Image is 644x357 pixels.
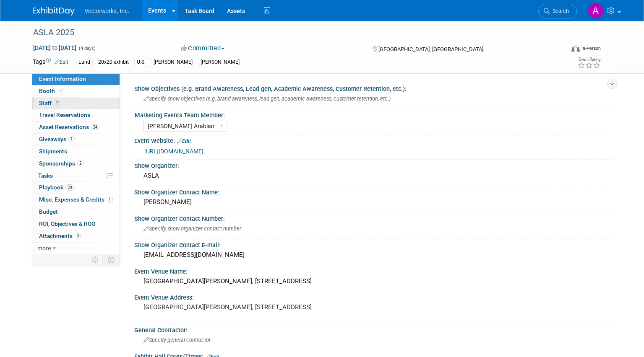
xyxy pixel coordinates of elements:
span: Booth [39,88,65,94]
td: Toggle Event Tabs [102,254,120,265]
div: General Contractor: [134,324,612,334]
a: Giveaways1 [32,134,120,145]
span: to [51,44,59,51]
span: 1 [68,136,75,142]
span: [GEOGRAPHIC_DATA], [GEOGRAPHIC_DATA] [378,46,483,52]
div: Event Rating [578,57,600,62]
span: Staff [39,100,60,106]
div: Land [76,58,93,67]
span: Specify show organizer contact number [143,225,241,232]
span: Sponsorships [39,160,83,167]
a: Travel Reservations [32,109,120,121]
span: Vectorworks, Inc. [85,8,130,14]
span: 3 [75,233,81,239]
span: Attachments [39,233,81,239]
div: 20x20 exhibit [96,58,131,67]
span: Budget [39,208,58,215]
span: 7 [54,100,60,106]
div: [PERSON_NAME] [198,58,242,67]
span: Asset Reservations [39,124,99,130]
span: Playbook [39,184,74,191]
a: Budget [32,206,120,218]
td: Tags [33,57,68,67]
a: Staff7 [32,98,120,109]
div: Event Format [517,44,601,56]
span: Specify general contractor [143,337,211,343]
a: Edit [177,138,191,144]
span: Misc. Expenses & Credits [39,196,113,203]
span: ROI, Objectives & ROO [39,220,95,227]
span: 1 [107,197,113,203]
td: Personalize Event Tab Strip [88,254,103,265]
div: Marketing Events Team Member: [135,109,608,119]
div: [PERSON_NAME] [141,196,605,209]
img: ExhibitDay [33,7,75,16]
div: Show Organizer Contact Number: [134,212,612,223]
span: Shipments [39,148,67,155]
div: ASLA [141,169,605,182]
span: more [37,245,51,251]
div: [PERSON_NAME] [151,58,195,67]
div: Show Organizer: [134,160,612,170]
pre: [GEOGRAPHIC_DATA][PERSON_NAME], [STREET_ADDRESS] [143,303,324,311]
button: Committed [178,44,228,53]
i: Booth reservation complete [59,88,63,93]
span: Tasks [38,172,53,179]
span: 20 [65,184,74,191]
div: Event Website: [134,135,612,145]
div: U.S. [134,58,148,67]
a: Search [538,4,577,18]
a: Tasks [32,170,120,182]
a: [URL][DOMAIN_NAME] [144,148,203,155]
img: Format-Inperson.png [571,45,580,52]
div: Show Organizer Contact Name: [134,186,612,197]
a: Asset Reservations24 [32,122,120,133]
div: Event Venue Name: [134,265,612,276]
a: Sponsorships2 [32,158,120,170]
span: 24 [91,124,99,130]
a: Playbook20 [32,182,120,194]
a: more [32,243,120,254]
span: 2 [77,160,83,166]
div: Show Organizer Contact E-mail: [134,239,612,249]
img: Alice Lowy [588,3,604,19]
div: Show Objectives (e.g. Brand Awareness, Lead gen, Academic Awareness, Customer Retention, etc.): [134,83,612,93]
div: Event Venue Address: [134,291,612,302]
div: [GEOGRAPHIC_DATA][PERSON_NAME], [STREET_ADDRESS] [141,275,605,288]
span: Giveaways [39,136,75,142]
div: In-Person [581,45,601,52]
a: Misc. Expenses & Credits1 [32,194,120,206]
div: ASLA 2025 [30,25,553,40]
span: Specify show objectives (e.g. brand awareness, lead gen, academic awareness, customer retention, ... [143,96,391,102]
a: Shipments [32,146,120,158]
a: Event Information [32,73,120,85]
span: (4 days) [78,46,96,51]
span: Travel Reservations [39,111,90,118]
a: Edit [55,59,68,65]
div: [EMAIL_ADDRESS][DOMAIN_NAME] [141,248,605,261]
span: [DATE] [DATE] [33,44,77,52]
span: Event Information [39,75,86,82]
a: ROI, Objectives & ROO [32,218,120,230]
span: Search [550,8,569,14]
a: Booth [32,85,120,97]
a: Attachments3 [32,230,120,242]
